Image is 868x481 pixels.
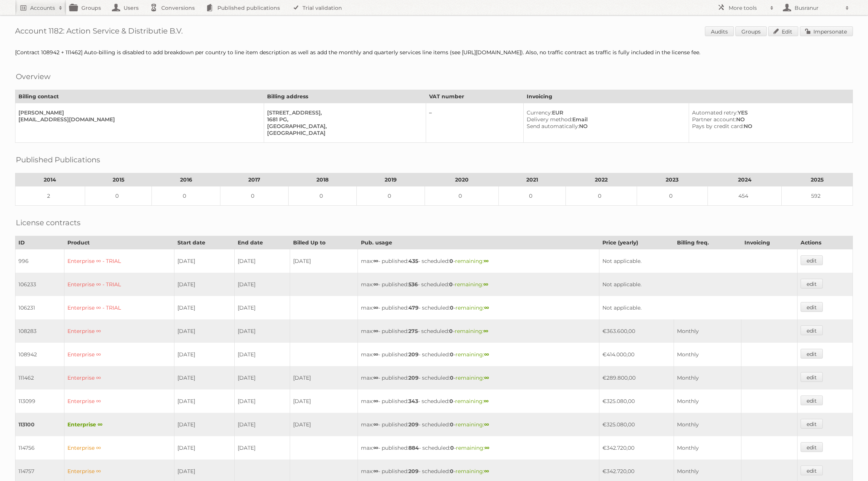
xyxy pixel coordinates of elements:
td: max: - published: - scheduled: - [358,273,599,296]
td: [DATE] [234,366,290,389]
strong: 209 [408,421,419,428]
span: Send automatically: [527,123,579,130]
td: [DATE] [290,249,358,273]
td: [DATE] [174,249,234,273]
a: edit [801,255,823,265]
td: 0 [152,186,220,206]
strong: 0 [449,258,453,264]
h2: Accounts [30,4,55,12]
th: 2025 [782,173,853,186]
strong: ∞ [373,304,378,311]
th: 2014 [15,173,85,186]
span: Partner account: [692,116,736,123]
td: max: - published: - scheduled: - [358,343,599,366]
td: Monthly [674,436,741,460]
span: Delivery method: [527,116,572,123]
td: Enterprise ∞ [64,343,174,366]
td: 108942 [15,343,64,366]
th: VAT number [426,90,523,103]
td: 454 [708,186,782,206]
strong: ∞ [373,374,378,381]
td: 0 [425,186,499,206]
a: Edit [768,26,798,36]
th: Billing contact [15,90,264,103]
td: 0 [288,186,356,206]
td: Enterprise ∞ - TRIAL [64,249,174,273]
a: edit [801,419,823,429]
strong: 0 [450,304,454,311]
span: remaining: [455,281,488,288]
td: 592 [782,186,853,206]
strong: ∞ [483,328,488,334]
td: [DATE] [174,366,234,389]
td: Not applicable. [599,273,798,296]
td: Monthly [674,366,741,389]
td: 0 [565,186,637,206]
h2: License contracts [16,217,81,228]
span: Pays by credit card: [692,123,744,130]
div: [GEOGRAPHIC_DATA] [267,130,420,136]
th: Billed Up to [290,236,358,249]
strong: ∞ [484,444,489,451]
strong: 0 [450,468,454,475]
span: remaining: [455,374,489,381]
td: – [426,103,523,143]
td: Not applicable. [599,249,798,273]
div: NO [692,123,847,130]
strong: 0 [449,328,453,334]
td: €289.800,00 [599,366,674,389]
strong: ∞ [484,258,489,264]
span: remaining: [456,444,489,451]
td: [DATE] [174,413,234,436]
td: [DATE] [174,436,234,460]
td: [DATE] [174,296,234,319]
strong: 536 [408,281,418,288]
td: Enterprise ∞ - TRIAL [64,273,174,296]
span: remaining: [455,468,489,475]
span: remaining: [455,351,489,358]
th: Actions [797,236,853,249]
td: [DATE] [174,343,234,366]
th: ID [15,236,64,249]
td: [DATE] [234,413,290,436]
h2: Busranur [793,4,842,12]
strong: ∞ [373,281,378,288]
h2: More tools [729,4,766,12]
span: Currency: [527,109,552,116]
strong: ∞ [373,444,378,451]
th: Pub. usage [358,236,599,249]
td: max: - published: - scheduled: - [358,413,599,436]
td: 113099 [15,389,64,413]
th: Billing address [264,90,426,103]
td: max: - published: - scheduled: - [358,319,599,343]
strong: ∞ [373,398,378,405]
th: 2022 [565,173,637,186]
strong: 209 [408,468,419,475]
a: edit [801,395,823,405]
div: [STREET_ADDRESS], [267,109,420,116]
strong: 0 [449,281,453,288]
a: edit [801,372,823,382]
a: edit [801,302,823,312]
td: Enterprise ∞ [64,436,174,460]
th: 2016 [152,173,220,186]
strong: 0 [450,421,454,428]
td: [DATE] [290,366,358,389]
td: [DATE] [234,319,290,343]
h2: Published Publications [16,154,100,165]
th: End date [234,236,290,249]
td: Enterprise ∞ [64,389,174,413]
a: edit [801,325,823,335]
td: [DATE] [234,389,290,413]
td: [DATE] [174,389,234,413]
div: YES [692,109,847,116]
td: 106231 [15,296,64,319]
td: 114756 [15,436,64,460]
strong: ∞ [484,304,489,311]
td: 111462 [15,366,64,389]
strong: 0 [450,374,454,381]
td: max: - published: - scheduled: - [358,296,599,319]
td: [DATE] [234,436,290,460]
td: €342.720,00 [599,436,674,460]
strong: 435 [408,258,418,264]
